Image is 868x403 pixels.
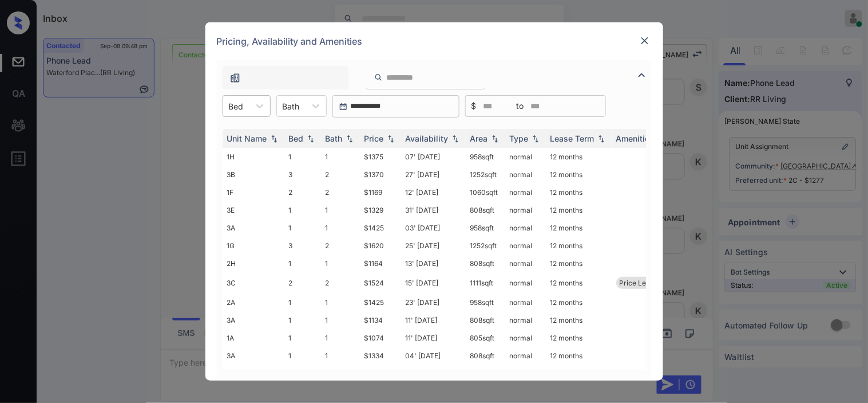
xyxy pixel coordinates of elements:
[284,329,321,347] td: 1
[284,311,321,329] td: 1
[470,134,488,143] div: Area
[466,311,505,329] td: 808 sqft
[505,148,546,166] td: normal
[205,22,663,60] div: Pricing, Availability and Amenities
[639,35,651,46] img: close
[360,255,401,272] td: $1164
[401,201,466,219] td: 31' [DATE]
[546,255,612,272] td: 12 months
[517,100,524,112] span: to
[466,219,505,237] td: 958 sqft
[305,135,316,143] img: sorting
[401,311,466,329] td: 11' [DATE]
[546,365,612,382] td: 12 months
[321,255,360,272] td: 1
[321,219,360,237] td: 1
[360,365,401,382] td: $1134
[466,183,505,201] td: 1060 sqft
[546,294,612,311] td: 12 months
[321,365,360,382] td: 1
[364,134,384,143] div: Price
[360,272,401,294] td: $1524
[223,329,284,347] td: 1A
[550,134,594,143] div: Lease Term
[489,135,501,143] img: sorting
[360,219,401,237] td: $1425
[505,166,546,183] td: normal
[620,279,661,287] span: Price Leader
[326,134,343,143] div: Bath
[505,237,546,255] td: normal
[360,237,401,255] td: $1620
[284,183,321,201] td: 2
[546,311,612,329] td: 12 months
[284,347,321,365] td: 1
[360,347,401,365] td: $1334
[223,311,284,329] td: 3A
[289,134,304,143] div: Bed
[546,237,612,255] td: 12 months
[223,272,284,294] td: 3C
[505,311,546,329] td: normal
[401,272,466,294] td: 15' [DATE]
[223,365,284,382] td: 3A
[505,347,546,365] td: normal
[223,255,284,272] td: 2H
[284,148,321,166] td: 1
[466,347,505,365] td: 808 sqft
[466,272,505,294] td: 1111 sqft
[510,134,529,143] div: Type
[284,294,321,311] td: 1
[466,237,505,255] td: 1252 sqft
[505,272,546,294] td: normal
[227,134,267,143] div: Unit Name
[466,201,505,219] td: 808 sqft
[546,148,612,166] td: 12 months
[321,311,360,329] td: 1
[466,166,505,183] td: 1252 sqft
[360,329,401,347] td: $1074
[321,347,360,365] td: 1
[321,201,360,219] td: 1
[284,255,321,272] td: 1
[401,219,466,237] td: 03' [DATE]
[385,135,397,143] img: sorting
[466,255,505,272] td: 808 sqft
[635,68,649,82] img: icon-zuma
[321,272,360,294] td: 2
[401,183,466,201] td: 12' [DATE]
[284,272,321,294] td: 2
[321,294,360,311] td: 1
[360,311,401,329] td: $1134
[466,365,505,382] td: 808 sqft
[505,365,546,382] td: normal
[401,365,466,382] td: 13' [DATE]
[616,134,655,143] div: Amenities
[344,135,355,143] img: sorting
[360,148,401,166] td: $1375
[284,237,321,255] td: 3
[406,134,449,143] div: Availability
[374,72,383,83] img: icon-zuma
[546,183,612,201] td: 12 months
[401,255,466,272] td: 13' [DATE]
[505,183,546,201] td: normal
[223,148,284,166] td: 1H
[223,347,284,365] td: 3A
[321,329,360,347] td: 1
[284,166,321,183] td: 3
[505,255,546,272] td: normal
[505,201,546,219] td: normal
[505,219,546,237] td: normal
[471,100,477,112] span: $
[505,329,546,347] td: normal
[284,365,321,382] td: 1
[401,148,466,166] td: 07' [DATE]
[466,294,505,311] td: 958 sqft
[546,201,612,219] td: 12 months
[401,329,466,347] td: 11' [DATE]
[401,294,466,311] td: 23' [DATE]
[401,166,466,183] td: 27' [DATE]
[401,237,466,255] td: 25' [DATE]
[284,219,321,237] td: 1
